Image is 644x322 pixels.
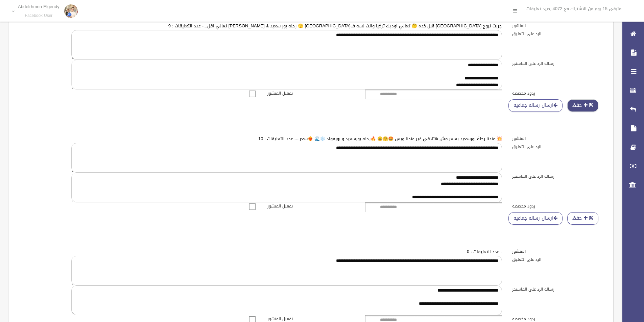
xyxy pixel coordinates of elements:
label: ردود مخصصه [507,90,605,97]
label: الرد على التعليق [507,256,605,263]
label: ردود مخصصه [507,202,605,210]
label: رساله الرد على الماسنجر [507,286,605,293]
label: الرد على التعليق [507,143,605,150]
a: جربت تروح [GEOGRAPHIC_DATA] قبل كده 🤔 تعالي اوديك تركيا وانت لسه ف[GEOGRAPHIC_DATA] 🫣 رحله بور سع... [168,22,502,30]
label: رساله الرد على الماسنجر [507,173,605,180]
a: ارسال رساله جماعيه [508,212,563,225]
label: المنشور [507,135,605,142]
small: Facebook User [18,13,59,18]
label: المنشور [507,22,605,29]
label: الرد على التعليق [507,30,605,38]
button: حفظ [567,99,598,112]
label: رساله الرد على الماسنجر [507,60,605,67]
p: Abdelrhmen Elgendy [18,4,59,9]
a: 💥 عندنا رحلة بورسعيد بسعر مش هتلاقي غير عندنا وبس 🤩🤗😀 🔥رحله بورسعيد و بورفواد ❄️🌊 ❤️‍🔥سعر...- عدد... [258,134,502,143]
label: المنشور [507,248,605,255]
a: ارسال رساله جماعيه [508,99,563,112]
label: تفعيل المنشور [262,202,360,210]
label: تفعيل المنشور [262,90,360,97]
a: - عدد التعليقات : 0 [467,247,502,256]
button: حفظ [567,212,598,225]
